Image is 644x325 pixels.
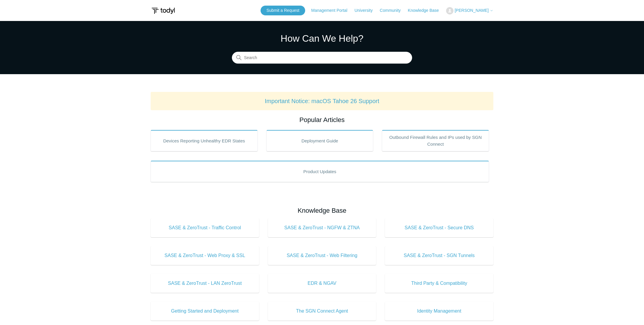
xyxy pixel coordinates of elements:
span: The SGN Connect Agent [277,308,367,315]
a: Getting Started and Deployment [151,302,259,321]
a: Identity Management [385,302,493,321]
span: SASE & ZeroTrust - Web Proxy & SSL [160,252,250,259]
a: Community [380,7,407,14]
a: University [354,7,378,14]
h2: Knowledge Base [151,206,493,215]
span: SASE & ZeroTrust - NGFW & ZTNA [277,224,367,231]
span: [PERSON_NAME] [455,8,489,13]
a: Third Party & Compatibility [385,274,493,293]
a: Devices Reporting Unhealthy EDR States [151,130,258,151]
a: SASE & ZeroTrust - LAN ZeroTrust [151,274,259,293]
a: SASE & ZeroTrust - SGN Tunnels [385,246,493,265]
span: EDR & NGAV [277,280,367,287]
input: Search [232,52,412,64]
a: Important Notice: macOS Tahoe 26 Support [265,98,379,104]
span: SASE & ZeroTrust - LAN ZeroTrust [160,280,250,287]
a: SASE & ZeroTrust - Traffic Control [151,218,259,237]
a: Management Portal [311,7,353,14]
a: SASE & ZeroTrust - Web Proxy & SSL [151,246,259,265]
a: Deployment Guide [266,130,373,151]
a: Submit a Request [261,6,305,15]
a: SASE & ZeroTrust - NGFW & ZTNA [268,218,376,237]
span: Third Party & Compatibility [394,280,484,287]
h2: Popular Articles [151,115,493,125]
span: SASE & ZeroTrust - Traffic Control [160,224,250,231]
span: SASE & ZeroTrust - Secure DNS [394,224,484,231]
button: [PERSON_NAME] [446,7,493,14]
h1: How Can We Help? [232,31,412,45]
a: SASE & ZeroTrust - Web Filtering [268,246,376,265]
img: Todyl Support Center Help Center home page [151,5,176,16]
a: Outbound Firewall Rules and IPs used by SGN Connect [382,130,489,151]
a: Product Updates [151,161,489,182]
span: SASE & ZeroTrust - Web Filtering [277,252,367,259]
a: EDR & NGAV [268,274,376,293]
span: Identity Management [394,308,484,315]
a: The SGN Connect Agent [268,302,376,321]
span: Getting Started and Deployment [160,308,250,315]
a: SASE & ZeroTrust - Secure DNS [385,218,493,237]
a: Knowledge Base [408,7,445,14]
span: SASE & ZeroTrust - SGN Tunnels [394,252,484,259]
